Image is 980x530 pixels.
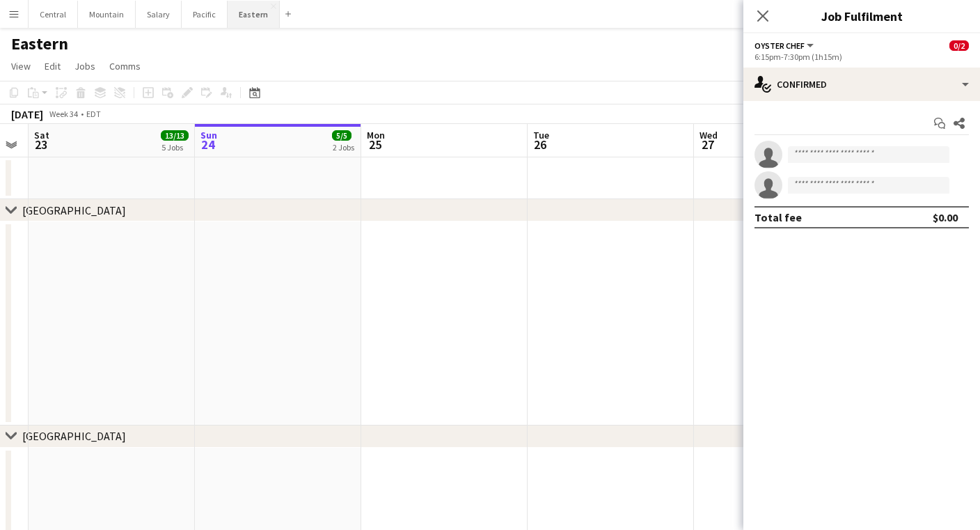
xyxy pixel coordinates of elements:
[74,60,95,72] span: Jobs
[11,107,43,121] div: [DATE]
[198,137,217,153] span: 24
[78,1,136,28] button: Mountain
[200,129,217,141] span: Sun
[754,40,816,51] button: Oyster Chef
[933,210,958,224] div: $0.00
[754,210,802,224] div: Total fee
[161,130,189,141] span: 13/13
[333,142,354,153] div: 2 Jobs
[109,60,141,72] span: Comms
[228,1,280,28] button: Eastern
[34,129,49,141] span: Sat
[11,33,68,54] h1: Eastern
[754,52,969,62] div: 6:15pm-7:30pm (1h15m)
[29,1,78,28] button: Central
[531,137,549,153] span: 26
[367,129,385,141] span: Mon
[104,57,146,75] a: Comms
[22,203,126,217] div: [GEOGRAPHIC_DATA]
[949,40,969,51] span: 0/2
[39,57,66,75] a: Edit
[182,1,228,28] button: Pacific
[743,68,980,101] div: Confirmed
[533,129,549,141] span: Tue
[6,57,36,75] a: View
[136,1,182,28] button: Salary
[365,137,385,153] span: 25
[46,109,81,119] span: Week 34
[332,130,351,141] span: 5/5
[69,57,101,75] a: Jobs
[161,142,188,153] div: 5 Jobs
[45,60,61,72] span: Edit
[697,137,718,153] span: 27
[32,137,49,153] span: 23
[743,7,980,25] h3: Job Fulfilment
[22,429,126,443] div: [GEOGRAPHIC_DATA]
[11,60,31,72] span: View
[86,109,101,119] div: EDT
[754,40,805,51] span: Oyster Chef
[700,129,718,141] span: Wed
